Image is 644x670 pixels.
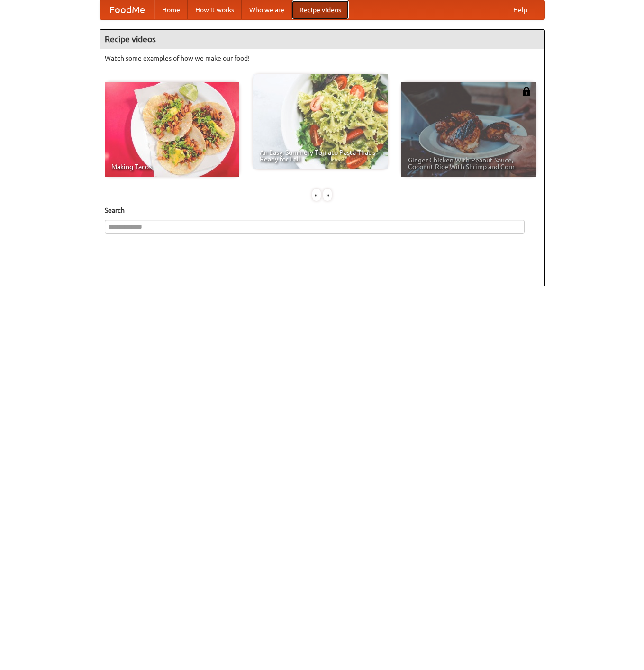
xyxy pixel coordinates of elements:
span: An Easy, Summery Tomato Pasta That's Ready for Fall [260,149,381,162]
div: « [312,189,321,201]
div: » [323,189,332,201]
h5: Search [105,205,540,215]
a: FoodMe [100,0,154,19]
a: Home [154,0,188,19]
a: How it works [188,0,242,19]
a: Making Tacos [105,82,239,177]
img: 483408.png [522,87,531,96]
a: Recipe videos [292,0,349,19]
span: Making Tacos [111,163,233,170]
a: Help [506,0,535,19]
a: Who we are [242,0,292,19]
a: An Easy, Summery Tomato Pasta That's Ready for Fall [253,74,388,169]
h4: Recipe videos [100,30,544,49]
p: Watch some examples of how we make our food! [105,54,540,63]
